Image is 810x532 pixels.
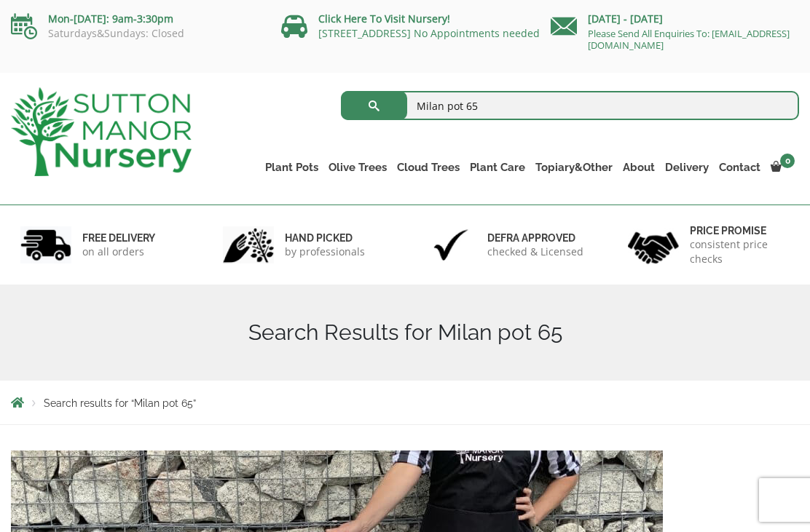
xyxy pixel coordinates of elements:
[766,157,799,178] a: 0
[588,27,790,52] a: Please Send All Enquiries To: [EMAIL_ADDRESS][DOMAIN_NAME]
[223,226,274,263] img: 2.jpg
[260,157,323,178] a: Plant Pots
[11,10,259,28] p: Mon-[DATE]: 9am-3:30pm
[551,10,799,28] p: [DATE] - [DATE]
[618,157,660,178] a: About
[323,157,392,178] a: Olive Trees
[628,223,679,267] img: 4.jpg
[285,231,365,245] h6: hand picked
[690,224,790,237] h6: Price promise
[11,319,799,346] h1: Search Results for Milan pot 65
[44,397,196,409] span: Search results for “Milan pot 65”
[690,237,790,266] p: consistent price checks
[530,157,618,178] a: Topiary&Other
[11,397,799,408] nav: Breadcrumbs
[487,245,583,259] p: checked & Licensed
[465,157,530,178] a: Plant Care
[660,157,714,178] a: Delivery
[392,157,465,178] a: Cloud Trees
[20,226,71,263] img: 1.jpg
[285,245,365,259] p: by professionals
[341,91,799,120] input: Search...
[318,12,450,25] a: Click Here To Visit Nursery!
[425,226,476,263] img: 3.jpg
[318,26,540,40] a: [STREET_ADDRESS] No Appointments needed
[11,28,259,39] p: Saturdays&Sundays: Closed
[82,245,155,259] p: on all orders
[487,231,583,245] h6: Defra approved
[82,231,155,245] h6: FREE DELIVERY
[780,154,795,168] span: 0
[714,157,766,178] a: Contact
[11,87,192,176] img: logo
